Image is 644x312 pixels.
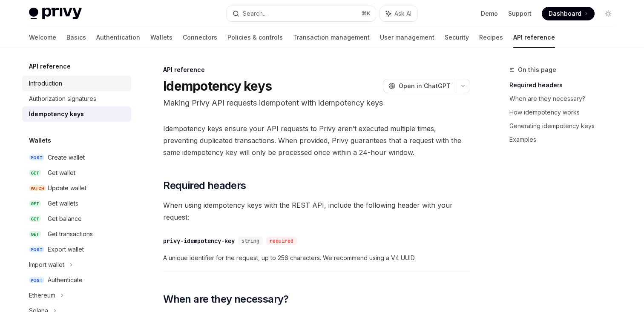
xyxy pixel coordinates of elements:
a: Policies & controls [227,27,283,48]
div: Ethereum [29,290,55,301]
a: Security [445,27,469,48]
p: Making Privy API requests idempotent with idempotency keys [163,97,470,109]
span: ⌘ K [362,10,371,17]
span: Open in ChatGPT [399,82,451,90]
div: Export wallet [48,244,84,255]
button: Open in ChatGPT [383,79,456,93]
div: Import wallet [29,260,64,270]
span: Dashboard [549,9,581,18]
span: When using idempotency keys with the REST API, include the following header with your request: [163,199,470,223]
a: GETGet wallet [22,165,131,180]
a: Support [508,9,532,18]
div: Idempotency keys [29,109,84,119]
span: POST [29,277,44,283]
a: POSTCreate wallet [22,150,131,165]
a: Transaction management [293,27,370,48]
img: light logo [29,8,82,20]
span: POST [29,246,44,253]
a: Demo [481,9,498,18]
a: Authentication [96,27,140,48]
a: Introduction [22,76,131,91]
h5: API reference [29,61,71,72]
a: Wallets [150,27,172,48]
span: PATCH [29,185,46,192]
a: API reference [513,27,555,48]
span: GET [29,216,41,222]
div: Get balance [48,214,82,224]
a: Dashboard [542,7,595,20]
div: Get transactions [48,229,93,239]
h1: Idempotency keys [163,78,272,94]
span: POST [29,155,44,161]
span: On this page [518,65,556,75]
span: A unique identifier for the request, up to 256 characters. We recommend using a V4 UUID. [163,253,470,263]
span: When are they necessary? [163,292,289,306]
a: GETGet balance [22,211,131,226]
a: GETGet wallets [22,196,131,211]
div: Introduction [29,78,62,89]
div: Get wallet [48,168,75,178]
a: Basics [66,27,86,48]
a: Connectors [183,27,217,48]
div: Create wallet [48,152,85,163]
span: Ask AI [394,9,411,18]
button: Toggle dark mode [601,7,615,20]
div: Search... [243,9,267,19]
div: required [266,237,297,245]
div: Get wallets [48,198,78,209]
span: GET [29,231,41,238]
div: Authorization signatures [29,94,96,104]
a: GETGet transactions [22,226,131,242]
button: Search...⌘K [227,6,376,21]
span: string [241,238,259,244]
a: POSTExport wallet [22,242,131,257]
a: Welcome [29,27,56,48]
div: Update wallet [48,183,86,193]
div: privy-idempotency-key [163,237,235,245]
a: Idempotency keys [22,106,131,122]
a: When are they necessary? [509,92,622,106]
a: Generating idempotency keys [509,119,622,133]
a: User management [380,27,434,48]
a: PATCHUpdate wallet [22,180,131,196]
div: API reference [163,66,470,74]
span: Required headers [163,179,246,192]
a: Required headers [509,78,622,92]
button: Ask AI [380,6,417,21]
a: Examples [509,133,622,146]
a: Recipes [479,27,503,48]
span: Idempotency keys ensure your API requests to Privy aren’t executed multiple times, preventing dup... [163,123,470,158]
a: How idempotency works [509,106,622,119]
h5: Wallets [29,135,51,146]
span: GET [29,170,41,176]
span: GET [29,200,41,207]
a: Authorization signatures [22,91,131,106]
div: Authenticate [48,275,83,285]
a: POSTAuthenticate [22,272,131,288]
